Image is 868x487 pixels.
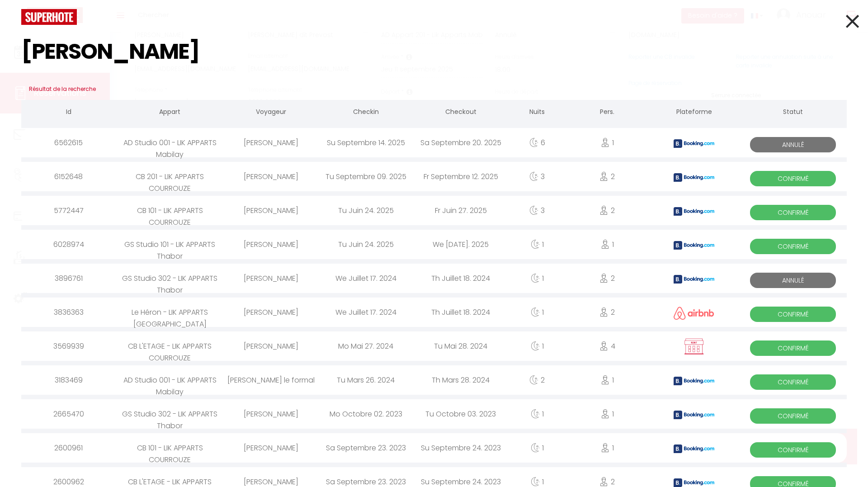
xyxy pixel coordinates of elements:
[750,408,836,424] span: Confirmé
[750,374,836,390] span: Confirmé
[508,128,566,157] div: 6
[116,365,223,395] div: AD Studio 001 - LIK APPARTS Mabilay
[318,331,413,361] div: Mo Mai 27. 2024
[508,433,566,463] div: 1
[413,196,508,225] div: Fr Juin 27. 2025
[508,230,566,259] div: 1
[21,298,116,327] div: 3836363
[223,230,318,259] div: [PERSON_NAME]
[750,137,836,152] span: Annulé
[566,365,649,395] div: 1
[223,196,318,225] div: [PERSON_NAME]
[223,365,318,395] div: [PERSON_NAME] le formal
[566,399,649,429] div: 1
[508,331,566,361] div: 1
[223,331,318,361] div: [PERSON_NAME]
[508,196,566,225] div: 3
[116,298,223,327] div: Le Héron - LIK APPARTS [GEOGRAPHIC_DATA]
[508,162,566,191] div: 3
[674,241,714,250] img: booking2.png
[674,478,714,487] img: booking2.png
[674,173,714,182] img: booking2.png
[21,365,116,395] div: 3183469
[413,128,508,157] div: Sa Septembre 20. 2025
[750,205,836,220] span: Confirmé
[566,298,649,327] div: 2
[413,264,508,293] div: Th Juillet 18. 2024
[318,298,413,327] div: We Juillet 17. 2024
[21,399,116,429] div: 2665470
[750,239,836,254] span: Confirmé
[413,433,508,463] div: Su Septembre 24. 2023
[674,207,714,216] img: booking2.png
[116,162,223,191] div: CB 201 - LIK APPARTS COURROUZE
[508,100,566,126] th: Nuits
[683,338,705,355] img: rent.png
[21,331,116,361] div: 3569939
[413,331,508,361] div: Tu Mai 28. 2024
[318,196,413,225] div: Tu Juin 24. 2025
[674,444,714,453] img: booking2.png
[566,331,649,361] div: 4
[750,273,836,288] span: Annulé
[566,196,649,225] div: 2
[21,25,847,78] input: Tapez pour rechercher...
[413,100,508,126] th: Checkout
[566,100,649,126] th: Pers.
[750,307,836,322] span: Confirmé
[223,433,318,463] div: [PERSON_NAME]
[674,275,714,284] img: booking2.png
[21,100,116,126] th: Id
[649,100,740,126] th: Plateforme
[116,331,223,361] div: CB L'ETAGE - LIK APPARTS COURROUZE
[21,196,116,225] div: 5772447
[413,230,508,259] div: We [DATE]. 2025
[21,128,116,157] div: 6562615
[223,128,318,157] div: [PERSON_NAME]
[21,433,116,463] div: 2600961
[21,230,116,259] div: 6028974
[508,399,566,429] div: 1
[750,442,836,458] span: Confirmé
[674,139,714,148] img: booking2.png
[116,128,223,157] div: AD Studio 001 - LIK APPARTS Mabilay
[566,128,649,157] div: 1
[223,100,318,126] th: Voyageur
[318,162,413,191] div: Tu Septembre 09. 2025
[566,230,649,259] div: 1
[508,365,566,395] div: 2
[413,162,508,191] div: Fr Septembre 12. 2025
[566,162,649,191] div: 2
[413,399,508,429] div: Tu Octobre 03. 2023
[116,264,223,293] div: GS Studio 302 - LIK APPARTS Thabor
[318,264,413,293] div: We Juillet 17. 2024
[674,411,714,419] img: booking2.png
[566,433,649,463] div: 1
[318,100,413,126] th: Checkin
[413,365,508,395] div: Th Mars 28. 2024
[750,340,836,356] span: Confirmé
[116,433,223,463] div: CB 101 - LIK APPARTS COURROUZE
[116,399,223,429] div: GS Studio 302 - LIK APPARTS Thabor
[318,399,413,429] div: Mo Octobre 02. 2023
[508,298,566,327] div: 1
[223,162,318,191] div: [PERSON_NAME]
[116,230,223,259] div: GS Studio 101 - LIK APPARTS Thabor
[740,100,847,126] th: Statut
[674,307,714,320] img: airbnb2.png
[116,196,223,225] div: CB 101 - LIK APPARTS COURROUZE
[566,264,649,293] div: 2
[7,4,34,31] button: Ouvrir le widget de chat LiveChat
[21,78,847,100] h3: Résultat de la recherche
[21,162,116,191] div: 6152648
[318,128,413,157] div: Su Septembre 14. 2025
[21,264,116,293] div: 3896761
[21,9,77,25] img: logo
[413,298,508,327] div: Th Juillet 18. 2024
[223,264,318,293] div: [PERSON_NAME]
[508,264,566,293] div: 1
[318,365,413,395] div: Tu Mars 26. 2024
[318,230,413,259] div: Tu Juin 24. 2025
[750,171,836,186] span: Confirmé
[223,399,318,429] div: [PERSON_NAME]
